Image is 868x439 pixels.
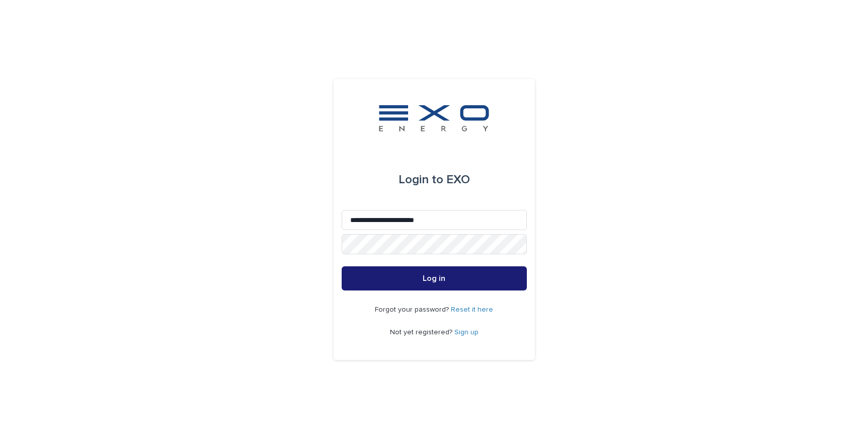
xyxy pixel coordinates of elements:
span: Log in [423,274,445,282]
img: FKS5r6ZBThi8E5hshIGi [377,103,492,133]
a: Reset it here [451,306,493,313]
div: EXO [399,166,470,194]
span: Login to [399,174,443,186]
span: Forgot your password? [375,306,451,313]
button: Log in [342,266,527,290]
span: Not yet registered? [390,329,454,336]
a: Sign up [454,329,479,336]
